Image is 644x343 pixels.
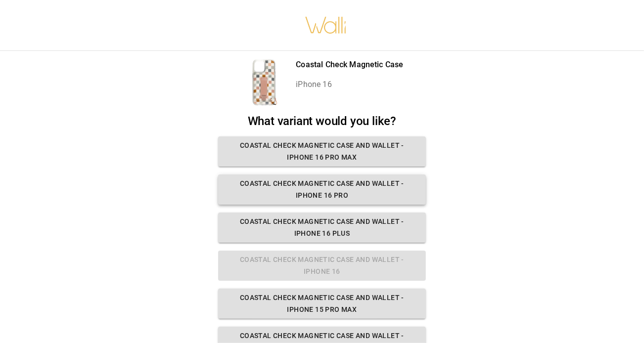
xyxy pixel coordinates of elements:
button: Coastal Check Magnetic Case and Wallet - iPhone 16 Plus [218,213,426,243]
h2: What variant would you like? [218,114,426,129]
button: Coastal Check Magnetic Case and Wallet - iPhone 16 Pro [218,174,426,205]
button: Coastal Check Magnetic Case and Wallet - iPhone 16 Pro Max [218,136,426,167]
p: iPhone 16 [296,79,403,90]
button: Coastal Check Magnetic Case and Wallet - iPhone 15 Pro Max [218,289,426,319]
p: Coastal Check Magnetic Case [296,59,403,71]
img: walli-inc.myshopify.com [305,4,347,46]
